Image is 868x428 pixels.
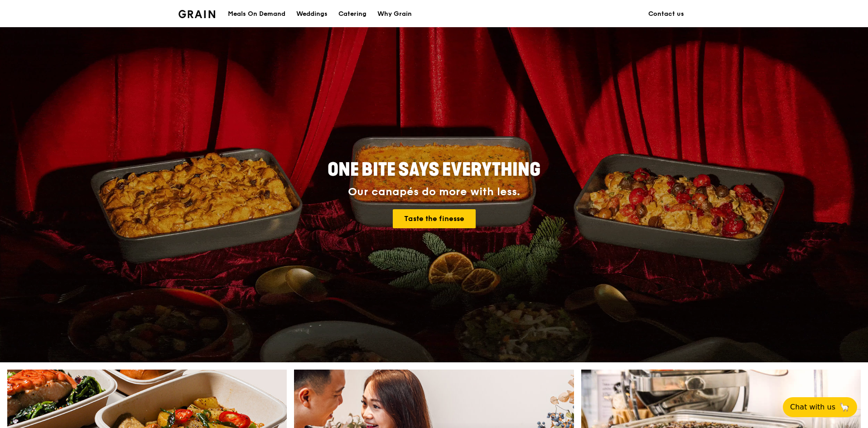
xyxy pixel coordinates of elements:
div: Our canapés do more with less. [271,186,597,198]
div: Weddings [296,0,328,28]
img: Grain [178,10,215,18]
div: Why Grain [377,0,412,28]
span: Chat with us [790,402,835,413]
span: 🦙 [839,402,850,413]
a: Catering [333,0,372,28]
div: Meals On Demand [228,0,285,28]
a: Contact us [643,0,690,28]
div: Catering [338,0,366,28]
span: ONE BITE SAYS EVERYTHING [328,159,540,181]
a: Weddings [291,0,333,28]
a: Taste the finesse [393,209,476,228]
button: Chat with us🦙 [783,397,857,417]
a: Why Grain [372,0,417,28]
